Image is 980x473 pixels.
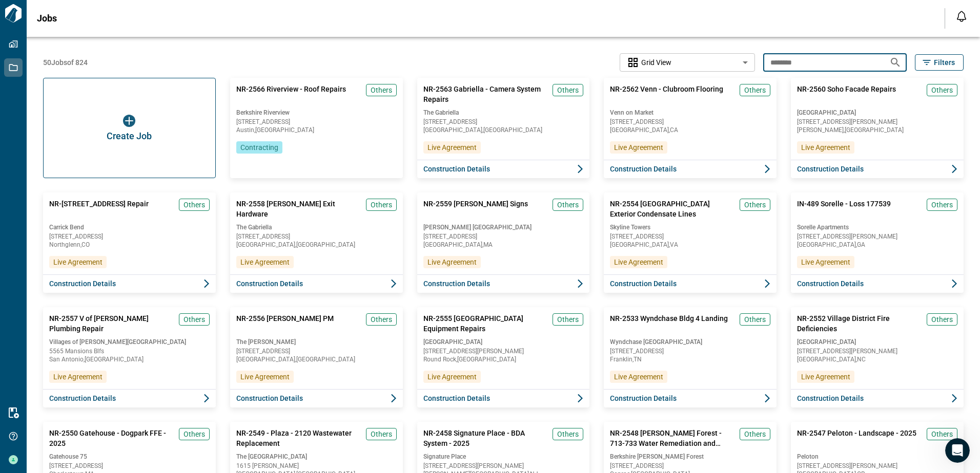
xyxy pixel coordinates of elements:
span: NR-2559 [PERSON_NAME] Signs [423,199,528,219]
span: NR-2563 Gabriella - Camera System Repairs [423,84,549,104]
span: Gatehouse 75 [49,453,210,461]
span: Carrick Bend [49,223,210,231]
span: Live Agreement [614,257,663,267]
button: Filters [915,54,964,71]
span: Others [183,200,205,210]
span: NR-2552 Village District Fire Deficiencies [797,313,923,334]
span: San Antonio , [GEOGRAPHIC_DATA] [49,356,210,362]
iframe: Intercom live chat [945,438,970,463]
span: [STREET_ADDRESS] [610,233,770,240]
span: [STREET_ADDRESS] [423,119,584,125]
span: [STREET_ADDRESS][PERSON_NAME] [797,348,957,354]
span: The [GEOGRAPHIC_DATA] [236,453,397,461]
button: Construction Details [417,389,590,407]
span: [GEOGRAPHIC_DATA] , [GEOGRAPHIC_DATA] [236,242,397,248]
span: Live Agreement [801,142,850,153]
span: 50 Jobs of 824 [43,57,88,68]
span: [STREET_ADDRESS][PERSON_NAME] [423,348,584,354]
span: [GEOGRAPHIC_DATA] [423,338,584,346]
span: Others [183,314,205,325]
span: Others [557,200,579,210]
span: [STREET_ADDRESS][PERSON_NAME] [797,463,957,469]
span: Live Agreement [614,372,663,382]
span: [STREET_ADDRESS] [610,348,770,354]
span: NR-2566 Riverview - Roof Repairs [236,84,346,104]
span: [STREET_ADDRESS] [49,233,210,240]
span: [STREET_ADDRESS][PERSON_NAME] [797,119,957,125]
span: Live Agreement [614,142,663,153]
span: NR-2555 [GEOGRAPHIC_DATA] Equipment Repairs [423,313,549,334]
span: Construction Details [49,278,116,289]
span: [STREET_ADDRESS][PERSON_NAME] [797,233,957,240]
span: [STREET_ADDRESS] [610,119,770,125]
button: Construction Details [791,389,964,407]
span: Peloton [797,453,957,461]
button: Construction Details [230,274,403,293]
span: Live Agreement [240,257,290,267]
span: Berkshire Riverview [236,109,397,117]
span: Others [744,429,766,439]
span: [GEOGRAPHIC_DATA] , [GEOGRAPHIC_DATA] [236,356,397,362]
span: Construction Details [797,393,864,403]
span: Others [744,85,766,95]
span: Construction Details [610,164,677,174]
span: NR-2547 Peloton - Landscape - 2025 [797,428,916,448]
span: NR-2557 V of [PERSON_NAME] Plumbing Repair [49,313,175,334]
span: [STREET_ADDRESS][PERSON_NAME] [423,463,584,469]
button: Construction Details [230,389,403,407]
span: [STREET_ADDRESS] [236,119,397,125]
span: Venn on Market [610,109,770,117]
span: Others [371,314,392,325]
button: Construction Details [604,160,777,178]
span: Construction Details [797,164,864,174]
span: 5565 Mansions Blfs [49,348,210,354]
span: Construction Details [610,393,677,403]
span: NR-2549 - Plaza - 2120 Wastewater Replacement [236,428,362,448]
span: NR-[STREET_ADDRESS] Repair [49,199,149,219]
button: Construction Details [417,160,590,178]
span: Construction Details [797,278,864,289]
span: Franklin , TN [610,356,770,362]
span: NR-2550 Gatehouse - Dogpark FFE - 2025 [49,428,175,448]
span: The [PERSON_NAME] [236,338,397,346]
div: Without label [620,52,755,73]
button: Open notification feed [953,8,970,25]
span: [GEOGRAPHIC_DATA] , MA [423,242,584,248]
span: Construction Details [236,393,303,403]
span: [STREET_ADDRESS] [49,463,210,469]
span: Create Job [107,131,152,141]
span: Contracting [240,142,278,153]
span: NR-2558 [PERSON_NAME] Exit Hardware [236,199,362,219]
span: [GEOGRAPHIC_DATA] , GA [797,242,957,248]
span: NR-2458 Signature Place - BDA System - 2025 [423,428,549,448]
span: Construction Details [423,164,490,174]
span: Others [557,314,579,325]
span: [PERSON_NAME] , [GEOGRAPHIC_DATA] [797,127,957,133]
span: [STREET_ADDRESS] [236,233,397,240]
button: Construction Details [43,274,216,293]
span: Construction Details [423,278,490,289]
button: Construction Details [417,274,590,293]
span: Live Agreement [801,372,850,382]
span: Construction Details [236,278,303,289]
span: Others [371,85,392,95]
span: NR-2560 Soho Facade Repairs [797,84,896,104]
span: Others [931,85,953,95]
button: Construction Details [791,160,964,178]
span: Others [371,200,392,210]
span: Others [744,200,766,210]
span: Sorelle Apartments [797,223,957,231]
span: Villages of [PERSON_NAME][GEOGRAPHIC_DATA] [49,338,210,346]
span: NR-2554 [GEOGRAPHIC_DATA] Exterior Condensate Lines [610,199,736,219]
button: Construction Details [791,274,964,293]
img: icon button [123,115,135,127]
span: Skyline Towers [610,223,770,231]
span: Others [371,429,392,439]
span: Live Agreement [53,257,103,267]
span: [GEOGRAPHIC_DATA] , [GEOGRAPHIC_DATA] [423,127,584,133]
span: [STREET_ADDRESS] [610,463,770,469]
span: Others [557,429,579,439]
span: Berkshire [PERSON_NAME] Forest [610,453,770,461]
span: Others [931,429,953,439]
span: NR-2533 Wyndchase Bldg 4 Landing [610,313,728,334]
